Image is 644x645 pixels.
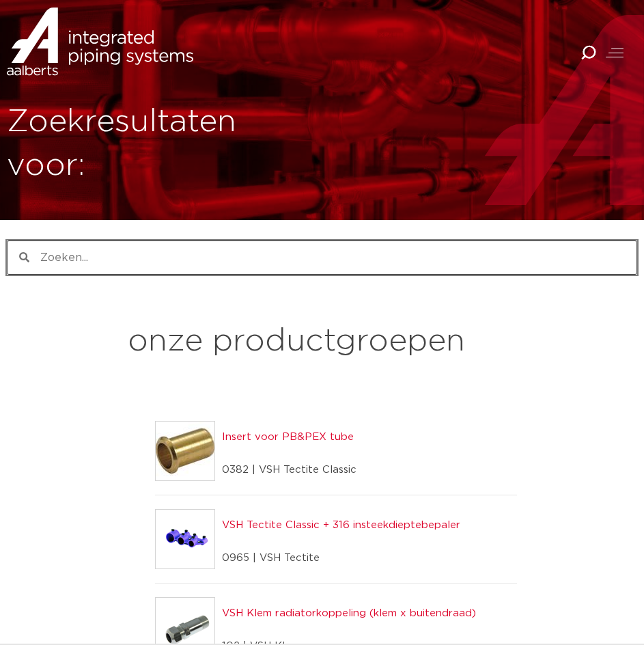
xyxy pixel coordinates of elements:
img: 0382_p.jpg [156,422,214,480]
p: 0965 | VSH Tectite [222,547,460,569]
p: 0382 | VSH Tectite Classic [222,459,356,481]
a: VSH Klem radiatorkoppeling (klem x buitendraad) [222,608,476,618]
a: VSH Tectite Classic + 316 insteekdieptebepaler [222,520,460,530]
img: 0965_p.png [156,510,214,568]
a: Insert voor PB&PEX tube [222,432,354,442]
h1: onze productgroepen [128,320,465,363]
h1: Zoekresultaten voor: [7,100,316,188]
input: Zoeken... [29,241,636,274]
